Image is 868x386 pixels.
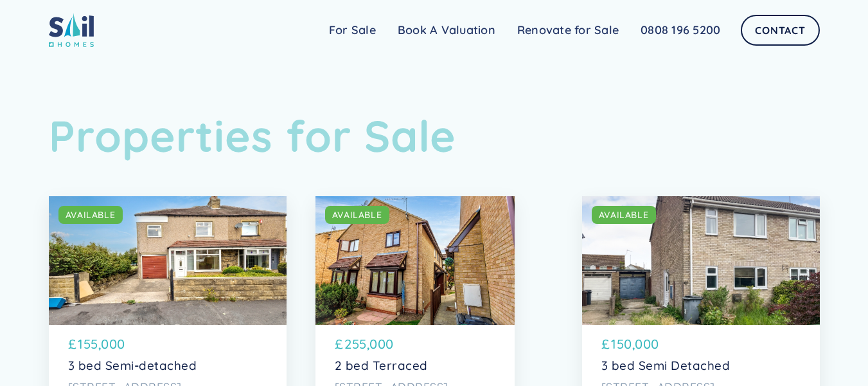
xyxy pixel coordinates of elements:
[68,358,267,373] p: 3 bed Semi-detached
[601,335,610,354] p: £
[601,358,801,373] p: 3 bed Semi Detached
[630,17,731,43] a: 0808 196 5200
[68,335,77,354] p: £
[611,335,659,354] p: 150,000
[318,17,387,43] a: For Sale
[506,17,630,43] a: Renovate for Sale
[49,13,94,47] img: sail home logo colored
[49,109,820,161] h1: Properties for Sale
[599,208,649,221] div: AVAILABLE
[387,17,506,43] a: Book A Valuation
[335,358,495,373] p: 2 bed Terraced
[66,208,116,221] div: AVAILABLE
[78,335,125,354] p: 155,000
[741,15,819,46] a: Contact
[344,335,394,354] p: 255,000
[335,335,344,354] p: £
[332,208,382,221] div: AVAILABLE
